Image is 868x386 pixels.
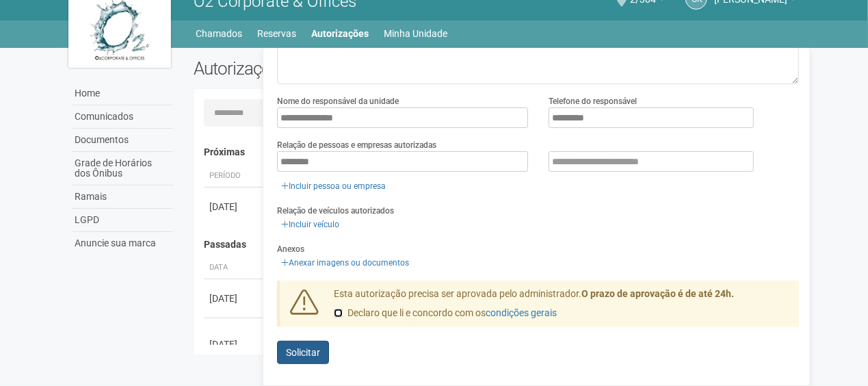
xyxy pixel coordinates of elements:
[277,243,304,255] label: Anexos
[204,165,265,188] th: Período
[204,240,790,250] h4: Passadas
[334,309,343,318] input: Declaro que li e concordo com oscondições gerais
[209,200,260,214] div: [DATE]
[72,129,173,152] a: Documentos
[277,255,413,270] a: Anexar imagens ou documentos
[277,95,399,107] label: Nome do responsável da unidade
[334,307,557,320] label: Declaro que li e concordo com os
[277,139,436,151] label: Relação de pessoas e empresas autorizadas
[209,292,260,305] div: [DATE]
[72,209,173,232] a: LGPD
[277,217,343,232] a: Incluir veículo
[549,95,637,107] label: Telefone do responsável
[72,185,173,209] a: Ramais
[72,82,173,105] a: Home
[204,147,790,157] h4: Próximas
[194,58,486,79] h2: Autorizações
[324,287,800,327] div: Esta autorização precisa ser aprovada pelo administrador.
[486,307,557,318] a: condições gerais
[277,205,394,217] label: Relação de veículos autorizados
[209,337,260,351] div: [DATE]
[204,257,265,279] th: Data
[384,24,448,43] a: Minha Unidade
[196,24,243,43] a: Chamados
[581,288,734,299] strong: O prazo de aprovação é de até 24h.
[258,24,297,43] a: Reservas
[312,24,369,43] a: Autorizações
[277,179,390,194] a: Incluir pessoa ou empresa
[72,105,173,129] a: Comunicados
[72,232,173,255] a: Anuncie sua marca
[72,152,173,185] a: Grade de Horários dos Ônibus
[277,341,329,364] button: Solicitar
[286,347,320,358] span: Solicitar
